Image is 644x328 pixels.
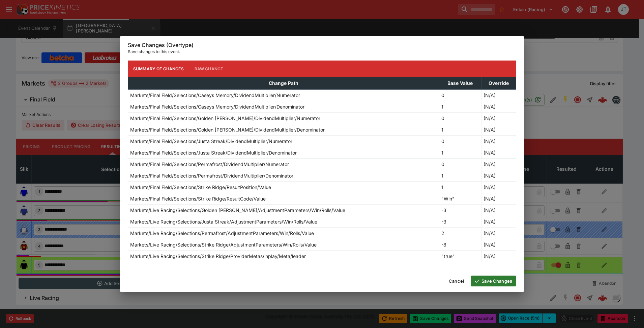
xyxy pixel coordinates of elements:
td: (N/A) [481,113,516,124]
td: (N/A) [481,101,516,113]
button: Save Changes [471,276,516,286]
td: (N/A) [481,205,516,216]
td: (N/A) [481,170,516,182]
p: Markets/Final Field/Selections/Permafrost/DividendMultiplier/Denominator [130,172,293,179]
p: Markets/Live Racing/Selections/Golden [PERSON_NAME]/AdjustmentParameters/Win/Rolls/Value [130,207,345,214]
td: 0 [439,90,481,101]
td: (N/A) [481,182,516,193]
p: Markets/Final Field/Selections/Permafrost/DividendMultiplier/Numerator [130,161,289,168]
p: Markets/Live Racing/Selections/Strike Ridge/AdjustmentParameters/Win/Rolls/Value [130,241,317,248]
td: 0 [439,159,481,170]
p: Markets/Live Racing/Selections/Justa Streak/AdjustmentParameters/Win/Rolls/Value [130,218,317,225]
th: Change Path [128,77,439,90]
p: Markets/Final Field/Selections/Strike Ridge/ResultCode/Value [130,195,266,202]
td: 0 [439,136,481,147]
td: (N/A) [481,124,516,136]
p: Markets/Live Racing/Selections/Strike Ridge/ProviderMetas/inplay/Meta/leader [130,253,306,260]
td: (N/A) [481,216,516,228]
td: "Win" [439,193,481,205]
td: 1 [439,147,481,159]
td: "true" [439,251,481,262]
td: 0 [439,113,481,124]
td: 2 [439,228,481,239]
td: 1 [439,170,481,182]
p: Markets/Final Field/Selections/Justa Streak/DividendMultiplier/Numerator [130,138,292,145]
td: (N/A) [481,193,516,205]
td: (N/A) [481,147,516,159]
p: Markets/Live Racing/Selections/Permafrost/AdjustmentParameters/Win/Rolls/Value [130,230,314,237]
td: -3 [439,216,481,228]
td: -3 [439,205,481,216]
button: Summary of Changes [128,61,189,77]
td: (N/A) [481,90,516,101]
td: (N/A) [481,228,516,239]
p: Markets/Final Field/Selections/Golden [PERSON_NAME]/DividendMultiplier/Numerator [130,115,320,122]
p: Markets/Final Field/Selections/Caseys Memory/DividendMultiplier/Numerator [130,92,300,99]
td: 1 [439,124,481,136]
td: (N/A) [481,251,516,262]
p: Markets/Final Field/Selections/Justa Streak/DividendMultiplier/Denominator [130,149,297,156]
td: (N/A) [481,136,516,147]
button: Cancel [445,276,468,286]
p: Markets/Final Field/Selections/Caseys Memory/DividendMultiplier/Denominator [130,103,304,110]
button: Raw Change [189,61,229,77]
td: 1 [439,101,481,113]
th: Base Value [439,77,481,90]
p: Markets/Final Field/Selections/Strike Ridge/ResultPosition/Value [130,184,271,191]
p: Save changes to this event. [128,48,516,55]
td: -8 [439,239,481,251]
td: (N/A) [481,159,516,170]
td: 1 [439,182,481,193]
p: Markets/Final Field/Selections/Golden [PERSON_NAME]/DividendMultiplier/Denominator [130,126,325,133]
td: (N/A) [481,239,516,251]
h6: Save Changes (Overtype) [128,42,516,49]
th: Override [481,77,516,90]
